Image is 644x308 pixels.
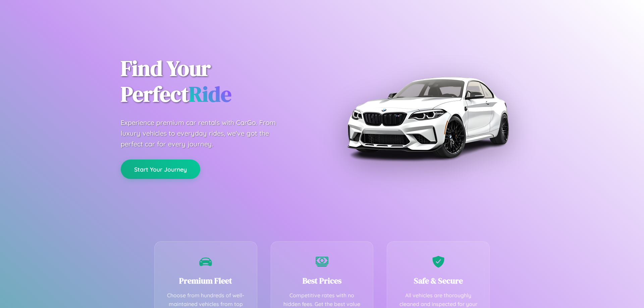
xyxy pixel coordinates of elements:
[121,160,200,179] button: Start Your Journey
[121,56,312,107] h1: Find Your Perfect
[165,275,247,286] h3: Premium Fleet
[121,117,288,149] p: Experience premium car rentals with CarGo. From luxury vehicles to everyday rides, we've got the ...
[344,34,512,201] img: Premium BMW car rental vehicle
[397,275,479,286] h3: Safe & Secure
[189,79,231,109] span: Ride
[281,275,363,286] h3: Best Prices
